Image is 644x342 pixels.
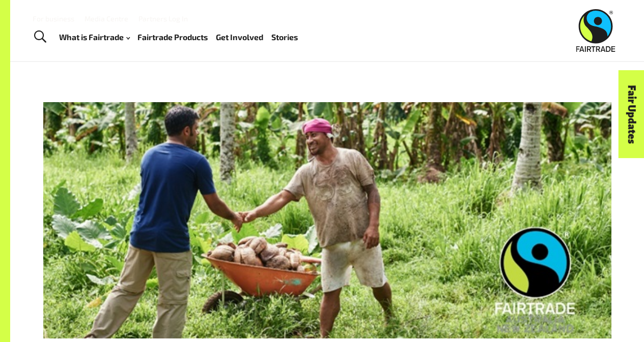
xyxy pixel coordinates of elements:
a: What is Fairtrade [59,30,130,44]
a: Toggle Search [27,24,52,50]
a: Stories [271,30,298,44]
a: Media Centre [85,14,128,23]
a: Partners Log In [138,14,188,23]
a: Fairtrade Products [137,30,208,44]
a: For business [33,14,74,23]
img: Fairtrade Australia New Zealand logo [576,9,615,52]
a: Get Involved [216,30,263,44]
